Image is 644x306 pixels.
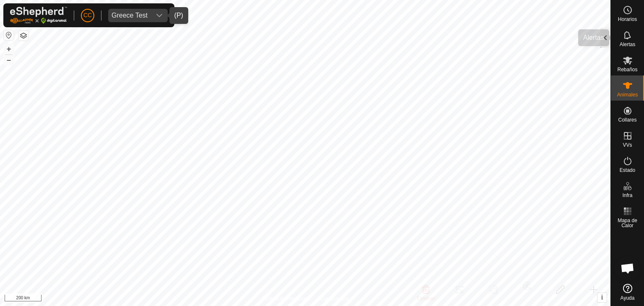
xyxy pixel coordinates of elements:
span: Alertas [620,42,635,47]
span: Ayuda [621,296,635,301]
span: Rebaños [617,67,637,72]
button: Restablecer Mapa [4,30,14,40]
span: Greece Test [108,9,151,22]
a: Política de Privacidad [262,295,310,303]
span: Mapa de Calor [613,218,642,228]
div: Greece Test [112,12,148,19]
span: VVs [623,143,632,148]
span: i [601,294,603,301]
button: – [4,55,14,65]
a: Contáctenos [320,295,348,303]
a: Ayuda [611,280,644,304]
span: Animales [617,92,638,97]
button: + [4,44,14,54]
img: Logo Gallagher [10,7,67,24]
button: Capas del Mapa [18,31,29,41]
div: dropdown trigger [151,9,168,22]
span: Collares [618,117,636,122]
span: Horarios [618,17,637,22]
span: Estado [620,168,635,173]
div: Chat abierto [615,256,640,281]
span: Infra [622,193,632,198]
span: CC [83,11,92,20]
button: i [597,293,607,302]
